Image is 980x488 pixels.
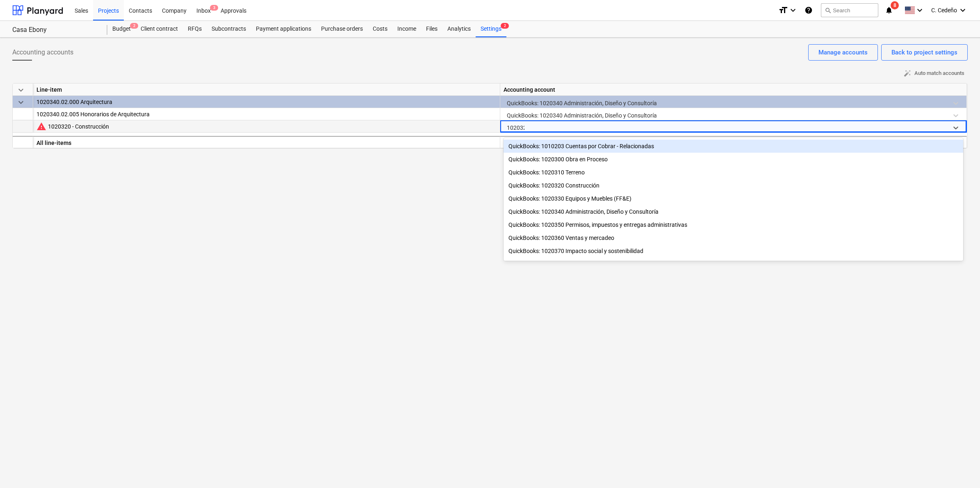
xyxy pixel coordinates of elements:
[891,1,899,9] span: 8
[421,21,442,37] a: Files
[500,84,967,96] div: Accounting account
[504,166,963,179] div: QuickBooks: 1020310 Terreno
[207,21,251,37] a: Subcontracts
[501,23,509,29] span: 2
[825,7,831,14] span: search
[107,21,136,37] a: Budget2
[36,108,497,120] div: 1020340.02.005 Honorarios de Arquitectura
[504,244,963,258] div: QuickBooks: 1020370 Impacto social y sostenibilidad
[504,258,963,271] div: QuickBooks: 1020380 Mantenimiento y Misceláneos
[504,137,609,149] button: Bulk assign one account to all line-items
[48,120,497,133] div: 1020320 - Construcción
[939,449,980,488] div: Widget de chat
[818,47,868,58] div: Manage accounts
[900,67,968,80] button: Auto match accounts
[805,5,813,15] i: Knowledge base
[316,21,368,37] a: Purchase orders
[504,192,963,205] div: QuickBooks: 1020330 Equipos y Muebles (FF&E)
[504,153,963,166] div: QuickBooks: 1020300 Obra en Proceso
[885,5,893,15] i: notifications
[939,449,980,488] iframe: Chat Widget
[368,21,392,37] a: Costs
[504,231,963,244] div: QuickBooks: 1020360 Ventas y mercadeo
[931,7,957,14] span: C. Cedeño
[12,47,73,57] span: Accounting accounts
[476,21,506,37] div: Settings
[891,47,957,58] div: Back to project settings
[33,84,500,96] div: Line-item
[504,140,963,153] div: QuickBooks: 1010203 Cuentas por Cobrar - Relacionadas
[504,179,963,192] div: QuickBooks: 1020320 Construcción
[904,69,964,78] span: Auto match accounts
[136,21,183,37] a: Client contract
[107,21,136,37] div: Budget
[251,21,316,37] a: Payment applications
[504,205,963,218] div: QuickBooks: 1020340 Administración, Diseño y Consultoría
[904,70,911,77] span: auto_fix_high
[33,136,500,148] div: All line-items
[504,218,963,231] div: QuickBooks: 1020350 Permisos, impuestos y entregas administrativas
[36,96,497,108] div: 1020340.02.000 Arquitectura
[915,5,925,15] i: keyboard_arrow_down
[821,3,878,17] button: Search
[16,97,26,107] span: keyboard_arrow_down
[130,23,138,29] span: 2
[36,122,46,131] span: No accounting account chosen for line-item. Line-item is not allowed to be connected to cost docu...
[808,44,878,61] button: Manage accounts
[392,21,421,37] a: Income
[476,21,506,37] a: Settings2
[210,5,218,11] span: 3
[778,5,788,15] i: format_size
[958,5,968,15] i: keyboard_arrow_down
[881,44,968,61] button: Back to project settings
[788,5,798,15] i: keyboard_arrow_down
[12,26,98,34] div: Casa Ebony
[16,85,26,95] span: keyboard_arrow_down
[442,21,476,37] a: Analytics
[183,21,207,37] a: RFQs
